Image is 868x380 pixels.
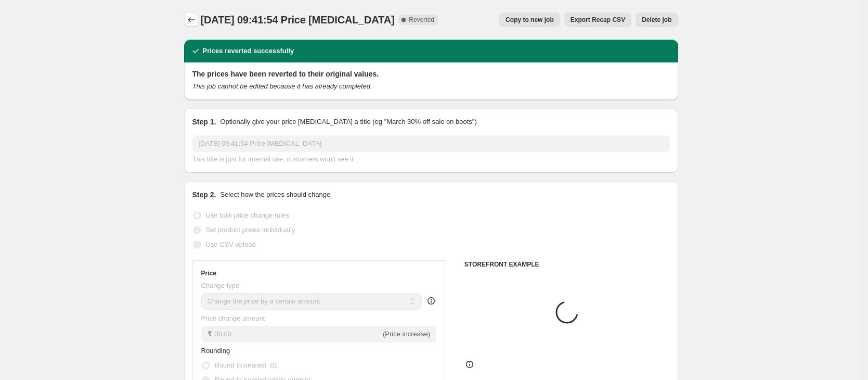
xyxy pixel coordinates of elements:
span: (Price increase) [383,330,430,338]
button: Delete job [636,12,678,27]
span: Rounding [201,347,230,354]
span: Price change amount [201,314,265,322]
button: Copy to new job [499,12,560,27]
div: Rs. 53.15 [588,338,617,348]
p: Optionally give your price [MEDICAL_DATA] a title (eg "March 30% off sale on boots") [220,117,476,127]
span: This title is just for internal use, customers won't see it [192,155,354,163]
span: Export Recap CSV [571,16,625,24]
span: Placeholder [470,325,509,333]
h2: Step 2. [192,189,216,200]
span: Copy to new job [506,16,554,24]
strike: Rs. 65.61 [503,338,532,348]
span: Use bulk price change rules [206,211,289,219]
span: Round to nearest .01 [215,361,278,369]
h6: STOREFRONT EXAMPLE [464,260,670,269]
span: Delete job [642,16,671,24]
span: ₹ [208,330,212,338]
h3: Price [201,269,216,277]
h2: Step 1. [192,117,216,127]
div: Rs. 59.05 [470,338,499,348]
input: 30% off holiday sale [192,135,670,152]
button: Export Recap CSV [564,12,631,27]
strike: Rs. 59.05 [621,338,651,348]
p: Select how the prices should change [220,189,330,200]
div: help [426,296,436,306]
span: Placeholder [588,325,627,333]
button: Price change jobs [184,12,199,27]
span: Reverted [409,16,434,24]
span: Set product prices individually [206,226,295,234]
i: This job cannot be edited because it has already completed. [192,82,372,90]
input: -10.00 [215,326,381,343]
h2: Prices reverted successfully [203,46,294,56]
h2: The prices have been reverted to their original values. [192,69,670,79]
span: [DATE] 09:41:54 Price [MEDICAL_DATA] [201,14,395,26]
span: Use CSV upload [206,240,256,248]
span: Change type [201,282,240,289]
